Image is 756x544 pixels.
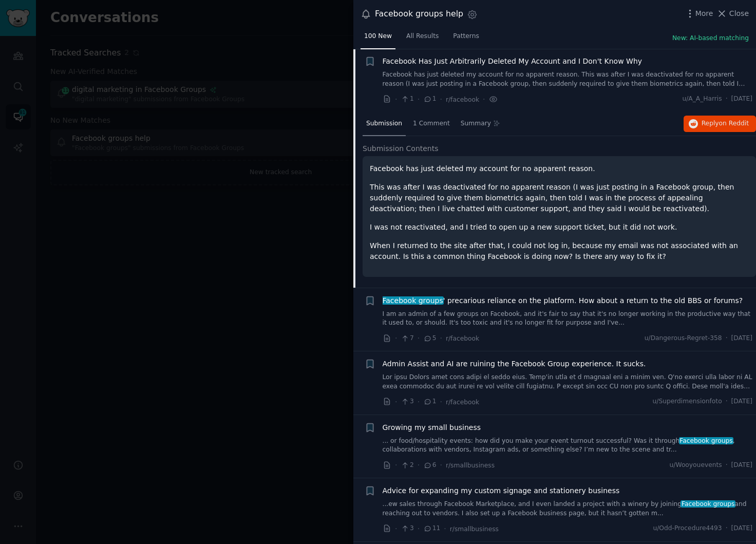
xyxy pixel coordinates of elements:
[418,523,420,534] span: ·
[681,500,735,508] span: Facebook groups
[444,523,446,534] span: ·
[731,461,752,470] span: [DATE]
[726,334,728,343] span: ·
[684,116,756,132] button: Replyon Reddit
[653,397,722,406] span: u/Superdimensionfoto
[685,8,713,19] button: More
[716,8,749,19] button: Close
[383,422,481,433] a: Growing my small business
[418,460,420,471] span: ·
[383,485,620,496] a: Advice for expanding my custom signage and stationery business
[653,524,722,533] span: u/Odd-Procedure4493
[401,397,413,406] span: 3
[418,94,420,105] span: ·
[395,333,397,344] span: ·
[366,119,402,128] span: Submission
[440,333,442,344] span: ·
[395,523,397,534] span: ·
[446,96,479,103] span: r/facebook
[370,163,749,174] p: Facebook has just deleted my account for no apparent reason.
[370,240,749,262] p: When I returned to the site after that, I could not log in, because my email was not associated w...
[423,524,440,533] span: 11
[446,335,479,342] span: r/facebook
[383,500,753,518] a: ...ew sales through Facebook Marketplace, and I even landed a project with a winery by joiningFac...
[395,397,397,407] span: ·
[695,8,713,19] span: More
[726,461,728,470] span: ·
[731,95,752,104] span: [DATE]
[423,461,436,470] span: 6
[731,524,752,533] span: [DATE]
[731,334,752,343] span: [DATE]
[483,94,485,105] span: ·
[363,143,439,154] span: Submission Contents
[403,28,442,49] a: All Results
[370,222,749,233] p: I was not reactivated, and I tried to open up a new support ticket, but it did not work.
[726,95,728,104] span: ·
[670,461,722,470] span: u/Wooyouevents
[423,397,436,406] span: 1
[383,359,646,369] a: Admin Assist and AI are ruining the Facebook Group experience. It sucks.
[383,310,753,328] a: I am an admin of a few groups on Facebook, and it's fair to say that it's no longer working in th...
[375,8,463,21] div: Facebook groups help
[418,397,420,407] span: ·
[461,119,491,128] span: Summary
[395,460,397,471] span: ·
[401,461,413,470] span: 2
[645,334,722,343] span: u/Dangerous-Regret-358
[370,182,749,214] p: This was after I was deactivated for no apparent reason (I was just posting in a Facebook group, ...
[418,333,420,344] span: ·
[446,462,495,469] span: r/smallbusiness
[726,397,728,406] span: ·
[702,119,749,128] span: Reply
[406,32,439,41] span: All Results
[383,373,753,391] a: Lor ipsu Dolors amet cons adipi el seddo eius. Temp'in utla et d magnaal eni a minim ven. Q'no ex...
[719,120,749,127] span: on Reddit
[364,32,392,41] span: 100 New
[729,8,749,19] span: Close
[423,334,436,343] span: 5
[382,296,444,305] span: Facebook groups
[449,28,482,49] a: Patterns
[450,526,499,533] span: r/smallbusiness
[453,32,479,41] span: Patterns
[401,95,413,104] span: 1
[383,70,753,88] a: Facebook has just deleted my account for no apparent reason. This was after I was deactivated for...
[383,295,743,306] a: Facebook groups' precarious reliance on the platform. How about a return to the old BBS or forums?
[440,460,442,471] span: ·
[423,95,436,104] span: 1
[440,94,442,105] span: ·
[672,34,749,43] button: New: AI-based matching
[731,397,752,406] span: [DATE]
[401,524,413,533] span: 3
[395,94,397,105] span: ·
[401,334,413,343] span: 7
[361,28,395,49] a: 100 New
[726,524,728,533] span: ·
[383,295,743,306] span: ' precarious reliance on the platform. How about a return to the old BBS or forums?
[446,399,479,406] span: r/facebook
[440,397,442,407] span: ·
[413,119,450,128] span: 1 Comment
[383,56,642,67] a: Facebook Has Just Arbitrarily Deleted My Account and I Don't Know Why
[679,437,734,444] span: Facebook groups
[682,95,722,104] span: u/A_A_Harris
[383,437,753,455] a: ... or food/hospitality events: how did you make your event turnout successful? Was it throughFac...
